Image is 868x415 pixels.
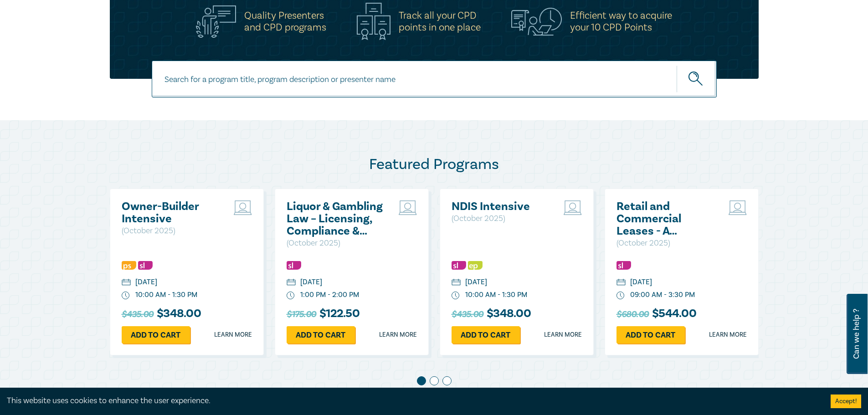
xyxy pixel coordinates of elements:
img: Track all your CPD<br>points in one place [357,3,390,40]
img: Live Stream [234,200,252,215]
h3: $ 544.00 [616,307,696,322]
img: Live Stream [729,200,747,215]
a: Add to cart [287,326,355,343]
div: [DATE] [465,277,487,287]
a: Add to cart [452,326,520,343]
img: watch [616,292,625,300]
div: [DATE] [135,277,157,287]
span: $680.00 [616,307,649,322]
img: Substantive Law [287,261,301,270]
div: [DATE] [630,277,652,287]
span: Can we help ? [852,299,861,369]
h5: Quality Presenters and CPD programs [244,10,326,33]
a: Add to cart [616,326,685,343]
h3: $ 122.50 [287,307,360,322]
img: watch [122,292,130,300]
input: Search for a program title, program description or presenter name [152,61,717,97]
img: Substantive Law [452,261,466,270]
img: Quality Presenters<br>and CPD programs [196,5,236,38]
img: Substantive Law [138,261,153,270]
p: ( October 2025 ) [287,237,385,249]
img: Live Stream [564,200,582,215]
a: Learn more [379,330,417,339]
h5: Track all your CPD points in one place [399,10,481,33]
a: Add to cart [122,326,190,343]
div: This website uses cookies to enhance the user experience. [7,395,817,407]
div: 10:00 AM - 1:30 PM [135,290,197,300]
img: Professional Skills [122,261,136,270]
a: Owner-Builder Intensive [122,200,220,225]
span: $435.00 [452,307,483,322]
img: calendar [616,279,626,287]
a: Learn more [544,330,582,339]
img: Live Stream [399,200,417,215]
div: 10:00 AM - 1:30 PM [465,290,527,300]
img: calendar [452,279,461,287]
img: Efficient way to acquire<br>your 10 CPD Points [511,8,562,35]
p: ( October 2025 ) [616,237,714,249]
img: Ethics & Professional Responsibility [468,261,483,270]
div: 1:00 PM - 2:00 PM [300,290,359,300]
a: NDIS Intensive [452,200,550,213]
div: [DATE] [300,277,322,287]
h5: Efficient way to acquire your 10 CPD Points [570,10,672,33]
img: watch [287,292,295,300]
div: 09:00 AM - 3:30 PM [630,290,695,300]
img: calendar [287,279,296,287]
span: $435.00 [122,307,154,322]
span: $175.00 [287,307,316,322]
h3: $ 348.00 [122,307,201,322]
img: calendar [122,279,131,287]
h2: Featured Programs [110,155,759,174]
a: Retail and Commercial Leases - A Practical Guide ([DATE]) [616,200,714,237]
button: Accept cookies [831,395,861,408]
h3: $ 348.00 [452,307,531,322]
a: Liquor & Gambling Law – Licensing, Compliance & Regulations [287,200,385,237]
a: Learn more [709,330,747,339]
img: Substantive Law [616,261,631,270]
img: watch [452,292,460,300]
p: ( October 2025 ) [452,213,550,225]
p: ( October 2025 ) [122,225,220,237]
a: Learn more [214,330,252,339]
